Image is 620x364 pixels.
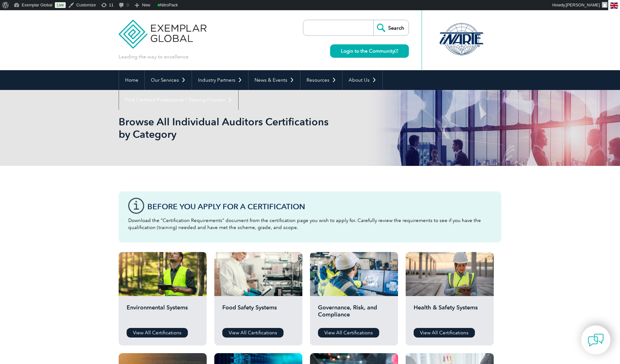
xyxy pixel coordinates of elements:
img: en [610,3,618,9]
p: Download the “Certification Requirements” document from the certification page you wish to apply ... [128,217,492,231]
a: Industry Partners [192,70,248,90]
img: contact-chat.png [588,332,604,348]
a: News & Events [248,70,300,90]
a: Resources [300,70,342,90]
a: About Us [343,70,382,90]
h3: Before You Apply For a Certification [147,203,492,211]
a: Live [55,2,66,8]
a: View All Certifications [222,328,284,338]
a: View All Certifications [414,328,475,338]
a: Login to the Community [330,44,409,58]
a: View All Certifications [127,328,188,338]
h2: Food Safety Systems [222,304,294,323]
a: Home [119,70,144,90]
img: open_square.png [395,49,398,53]
span: [PERSON_NAME] [566,3,600,7]
a: Find Certified Professional / Training Provider [119,90,238,110]
h1: Browse All Individual Auditors Certifications by Category [119,115,364,140]
a: View All Certifications [318,328,379,338]
p: Leading the way to excellence [119,53,188,60]
input: Search [373,20,409,35]
h2: Environmental Systems [127,304,199,323]
a: Our Services [145,70,192,90]
h2: Health & Safety Systems [414,304,486,323]
h2: Governance, Risk, and Compliance [318,304,390,323]
img: Exemplar Global [119,10,206,48]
